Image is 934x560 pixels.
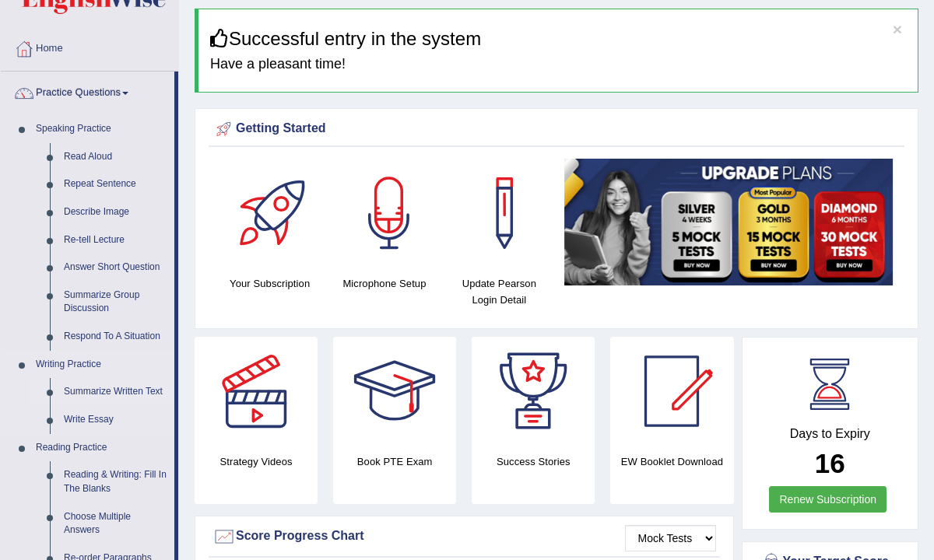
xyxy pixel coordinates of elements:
[29,115,174,143] a: Speaking Practice
[450,275,549,308] h4: Update Pearson Login Detail
[472,453,595,470] h4: Success Stories
[195,453,318,470] h4: Strategy Videos
[57,461,174,502] a: Reading & Writing: Fill In The Blanks
[57,503,174,544] a: Choose Multiple Answers
[57,198,174,226] a: Describe Image
[610,453,733,470] h4: EW Booklet Download
[760,427,901,441] h4: Days to Expiry
[212,525,716,548] div: Score Progress Chart
[210,29,906,49] h3: Successful entry in the system
[57,282,174,323] a: Summarize Group Discussion
[1,27,178,66] a: Home
[29,351,174,379] a: Writing Practice
[57,170,174,198] a: Repeat Sentence
[1,72,174,110] a: Practice Questions
[212,117,901,141] div: Getting Started
[769,486,887,513] a: Renew Subscription
[57,143,174,171] a: Read Aloud
[815,448,845,478] b: 16
[564,159,893,285] img: small5.jpg
[57,406,174,434] a: Write Essay
[57,254,174,282] a: Answer Short Question
[57,323,174,351] a: Respond To A Situation
[333,453,456,470] h4: Book PTE Exam
[893,21,902,37] button: ×
[220,275,319,292] h4: Your Subscription
[210,57,906,72] h4: Have a pleasant time!
[57,378,174,406] a: Summarize Written Text
[29,434,174,462] a: Reading Practice
[335,275,434,292] h4: Microphone Setup
[57,226,174,254] a: Re-tell Lecture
